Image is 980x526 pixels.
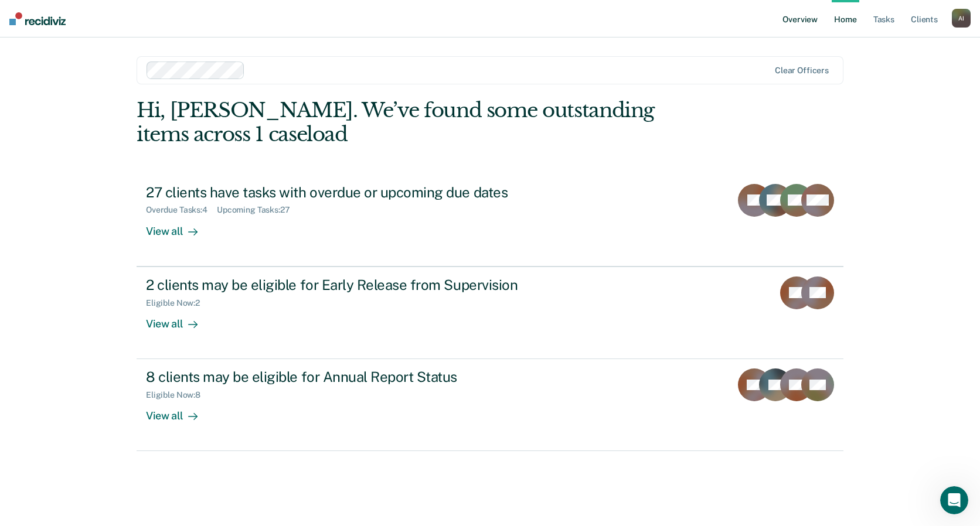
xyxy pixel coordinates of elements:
[146,390,210,400] div: Eligible Now : 8
[137,98,702,146] div: Hi, [PERSON_NAME]. We’ve found some outstanding items across 1 caseload
[146,400,212,423] div: View all
[9,12,66,25] img: Recidiviz
[146,308,212,330] div: View all
[146,215,212,238] div: View all
[137,267,843,359] a: 2 clients may be eligible for Early Release from SupervisionEligible Now:2View all
[952,9,971,28] div: A I
[146,205,217,215] div: Overdue Tasks : 4
[217,205,300,215] div: Upcoming Tasks : 27
[137,175,843,267] a: 27 clients have tasks with overdue or upcoming due datesOverdue Tasks:4Upcoming Tasks:27View all
[146,276,557,293] div: 2 clients may be eligible for Early Release from Supervision
[137,359,843,451] a: 8 clients may be eligible for Annual Report StatusEligible Now:8View all
[146,184,557,201] div: 27 clients have tasks with overdue or upcoming due dates
[146,368,557,385] div: 8 clients may be eligible for Annual Report Status
[940,486,968,514] iframe: Intercom live chat
[775,66,829,76] div: Clear officers
[952,9,971,28] button: AI
[146,298,209,308] div: Eligible Now : 2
